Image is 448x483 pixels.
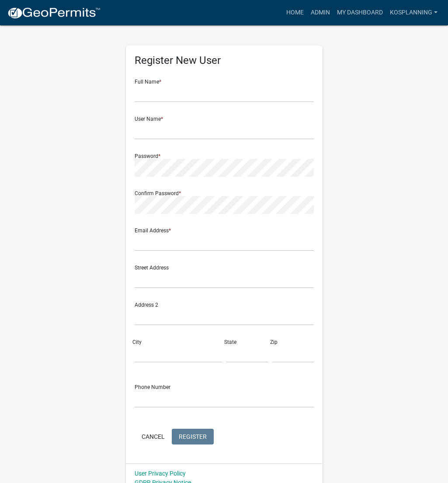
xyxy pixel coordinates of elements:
[135,429,172,444] button: Cancel
[179,433,207,440] span: Register
[172,429,214,444] button: Register
[333,4,386,21] a: My Dashboard
[135,54,314,67] h5: Register New User
[307,4,333,21] a: Admin
[386,4,441,21] a: kosplanning
[135,470,186,477] a: User Privacy Policy
[283,4,307,21] a: Home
